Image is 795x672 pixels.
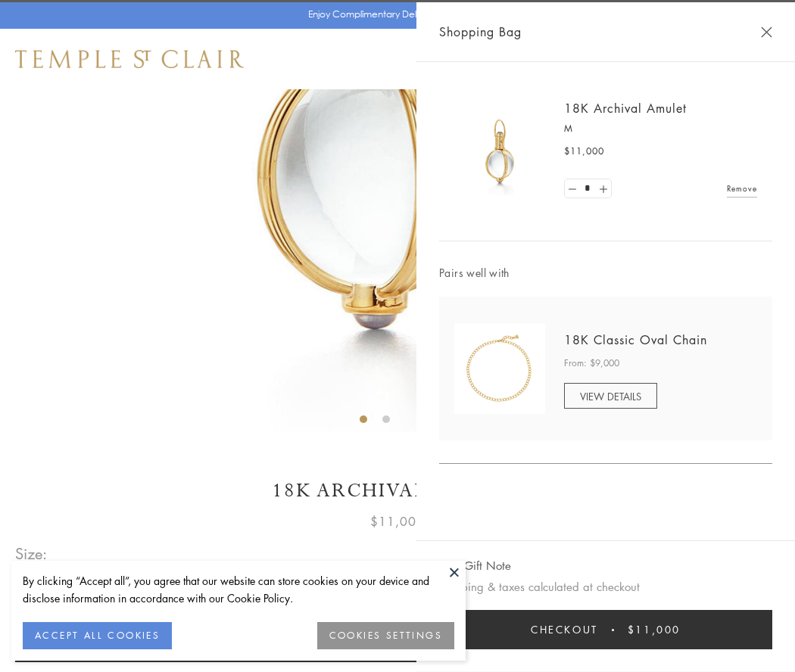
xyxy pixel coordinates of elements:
[15,478,780,504] h1: 18K Archival Amulet
[727,180,757,197] a: Remove
[15,50,244,68] img: Temple St. Clair
[370,512,425,531] span: $11,000
[454,323,545,414] img: N88865-OV18
[564,121,757,136] p: M
[23,622,172,649] button: ACCEPT ALL COOKIES
[454,106,545,197] img: 18K Archival Amulet
[564,383,657,409] a: VIEW DETAILS
[439,610,772,649] button: Checkout $11,000
[564,144,604,159] span: $11,000
[580,389,641,403] span: VIEW DETAILS
[15,541,48,566] span: Size:
[531,621,598,638] span: Checkout
[317,622,454,649] button: COOKIES SETTINGS
[439,22,522,42] span: Shopping Bag
[23,572,454,607] div: By clicking “Accept all”, you agree that our website can store cookies on your device and disclos...
[564,100,687,117] a: 18K Archival Amulet
[308,7,480,22] p: Enjoy Complimentary Delivery & Returns
[565,179,580,198] a: Set quantity to 0
[439,577,772,596] p: Shipping & taxes calculated at checkout
[564,331,707,348] a: 18K Classic Oval Chain
[564,356,619,371] span: From: $9,000
[595,179,610,198] a: Set quantity to 2
[439,264,772,282] span: Pairs well with
[761,26,772,38] button: Close Shopping Bag
[439,556,511,575] button: Add Gift Note
[628,621,681,638] span: $11,000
